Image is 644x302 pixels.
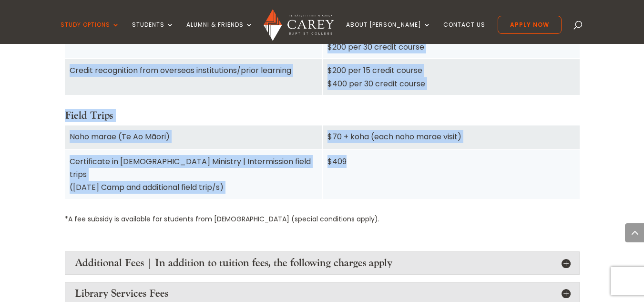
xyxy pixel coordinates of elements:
[186,21,253,44] a: Alumni & Friends
[65,213,580,226] p: *A fee subsidy is available for students from [DEMOGRAPHIC_DATA] (special conditions apply).
[75,257,570,269] h4: Additional Fees | In addition to tuition fees, the following charges apply
[346,21,431,44] a: About [PERSON_NAME]
[443,21,485,44] a: Contact Us
[70,155,317,194] div: Certificate in [DEMOGRAPHIC_DATA] Ministry | Intermission field trips ([DATE] Camp and additional...
[61,21,120,44] a: Study Options
[70,130,317,143] div: Noho marae (Te Ao Māori)
[327,155,575,168] div: $409
[70,64,317,77] div: Credit recognition from overseas institutions/prior learning
[498,16,562,34] a: Apply Now
[75,287,570,300] h4: Library Services Fees
[327,130,575,143] div: $70 + koha (each noho marae visit)
[132,21,174,44] a: Students
[65,109,580,122] h4: Field Trips
[264,9,334,41] img: Carey Baptist College
[327,64,575,90] div: $200 per 15 credit course $400 per 30 credit course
